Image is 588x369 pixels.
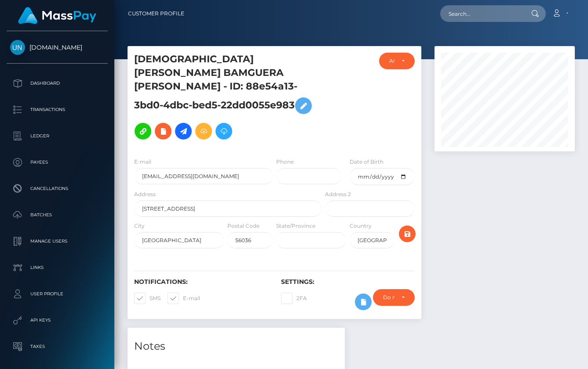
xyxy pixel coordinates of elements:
a: Cancellations [7,178,108,200]
span: [DOMAIN_NAME] [7,43,108,51]
p: Payees [10,156,104,169]
h6: Notifications: [134,278,268,286]
a: API Keys [7,309,108,331]
button: ACTIVE [379,53,415,69]
label: E-mail [134,158,151,166]
a: Ledger [7,125,108,147]
label: Date of Birth [350,158,383,166]
p: Dashboard [10,77,104,90]
div: ACTIVE [389,57,394,64]
button: Do not require [373,289,415,306]
a: Transactions [7,99,108,121]
img: Unlockt.me [10,40,25,55]
label: Address [134,190,156,198]
div: Do not require [383,294,394,301]
a: Manage Users [7,230,108,252]
p: Batches [10,208,104,222]
label: Postal Code [227,222,259,230]
h4: Notes [134,339,338,354]
a: Customer Profile [128,4,184,23]
a: Batches [7,204,108,226]
label: City [134,222,145,230]
a: Initiate Payout [175,123,192,140]
h5: [DEMOGRAPHIC_DATA][PERSON_NAME] BAMGUERA [PERSON_NAME] - ID: 88e54a13-3bd0-4dbc-bed5-22dd0055e983 [134,53,317,144]
p: Cancellations [10,182,104,195]
p: Links [10,261,104,274]
label: Address 2 [325,190,351,198]
a: Dashboard [7,72,108,94]
p: Ledger [10,129,104,143]
label: Phone [276,158,294,166]
label: State/Province [276,222,315,230]
label: SMS [134,293,161,304]
a: Taxes [7,336,108,358]
input: Search... [440,5,523,22]
h6: Settings: [281,278,415,286]
p: Transactions [10,103,104,116]
img: MassPay Logo [18,7,96,24]
a: User Profile [7,283,108,305]
label: 2FA [281,293,307,304]
label: Country [350,222,372,230]
p: Manage Users [10,235,104,248]
p: User Profile [10,287,104,301]
a: Links [7,257,108,279]
a: Payees [7,151,108,173]
p: Taxes [10,340,104,353]
p: API Keys [10,314,104,327]
label: E-mail [168,293,200,304]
